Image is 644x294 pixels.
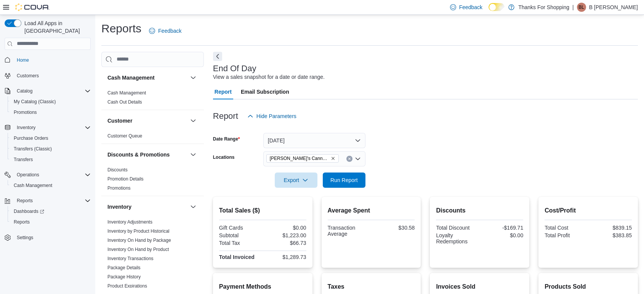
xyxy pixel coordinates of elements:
[107,133,142,139] span: Customer Queue
[11,108,91,117] span: Promotions
[107,185,131,191] span: Promotions
[263,133,365,148] button: [DATE]
[107,90,146,96] span: Cash Management
[355,156,361,162] button: Open list of options
[545,232,586,238] div: Total Profit
[279,173,313,188] span: Export
[14,109,37,115] span: Promotions
[2,232,94,243] button: Settings
[17,73,39,79] span: Customers
[8,154,94,165] button: Transfers
[107,265,141,271] span: Package Details
[11,108,40,117] a: Promotions
[101,165,204,196] div: Discounts & Promotions
[436,232,478,244] div: Loyalty Redemptions
[219,232,261,238] div: Subtotal
[107,176,144,182] a: Promotion Details
[459,3,482,11] span: Feedback
[330,176,358,184] span: Run Report
[107,238,171,243] a: Inventory On Hand by Package
[14,56,32,65] a: Home
[14,233,91,242] span: Settings
[2,86,94,96] button: Catalog
[14,71,91,80] span: Customers
[8,206,94,217] a: Dashboards
[14,146,52,152] span: Transfers (Classic)
[545,206,632,215] h2: Cost/Profit
[107,274,141,280] a: Package History
[107,247,169,252] a: Inventory On Hand by Product
[256,112,296,120] span: Hide Parameters
[8,180,94,191] button: Cash Management
[14,157,33,163] span: Transfers
[107,203,131,211] h3: Inventory
[107,151,187,158] button: Discounts & Promotions
[578,3,584,12] span: BL
[518,3,569,12] p: Thanks For Shopping
[11,144,91,153] span: Transfers (Classic)
[107,274,141,280] span: Package History
[107,99,142,105] span: Cash Out Details
[17,198,33,204] span: Reports
[14,208,44,214] span: Dashboards
[21,19,91,35] span: Load All Apps in [GEOGRAPHIC_DATA]
[107,74,187,81] button: Cash Management
[14,233,36,242] a: Settings
[264,225,306,231] div: $0.00
[213,73,325,81] div: View a sales snapshot for a date or date range.
[11,155,91,164] span: Transfers
[264,240,306,246] div: $66.73
[17,172,39,178] span: Operations
[328,206,415,215] h2: Average Spent
[101,88,204,110] div: Cash Management
[107,117,187,125] button: Customer
[17,125,35,131] span: Inventory
[14,135,48,141] span: Purchase Orders
[436,206,523,215] h2: Discounts
[219,282,306,291] h2: Payment Methods
[213,154,235,160] label: Locations
[489,3,505,11] input: Dark Mode
[17,88,32,94] span: Catalog
[11,217,91,227] span: Reports
[2,122,94,133] button: Inventory
[328,225,370,237] div: Transaction Average
[545,282,632,291] h2: Products Sold
[14,219,30,225] span: Reports
[219,206,306,215] h2: Total Sales ($)
[270,155,329,162] span: [PERSON_NAME]'s Cannabis
[107,246,169,252] span: Inventory On Hand by Product
[275,173,317,188] button: Export
[213,64,256,73] h3: End Of Day
[331,156,335,161] button: Remove Lucy's Cannabis from selection in this group
[328,282,415,291] h2: Taxes
[589,3,638,12] p: B [PERSON_NAME]
[264,254,306,260] div: $1,289.73
[107,265,141,270] a: Package Details
[107,151,170,158] h3: Discounts & Promotions
[158,27,181,35] span: Feedback
[8,144,94,154] button: Transfers (Classic)
[2,70,94,81] button: Customers
[107,219,152,225] a: Inventory Adjustments
[189,73,198,82] button: Cash Management
[11,97,59,106] a: My Catalog (Classic)
[11,207,91,216] span: Dashboards
[107,256,154,261] a: Inventory Transactions
[11,155,36,164] a: Transfers
[8,217,94,227] button: Reports
[14,170,42,179] button: Operations
[436,282,523,291] h2: Invoices Sold
[15,3,50,11] img: Cova
[346,156,352,162] button: Clear input
[107,167,128,173] a: Discounts
[189,150,198,159] button: Discounts & Promotions
[545,225,586,231] div: Total Cost
[481,225,523,231] div: -$169.71
[219,254,255,260] strong: Total Invoiced
[436,225,478,231] div: Total Discount
[14,71,42,80] a: Customers
[107,203,187,211] button: Inventory
[266,154,339,163] span: Lucy's Cannabis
